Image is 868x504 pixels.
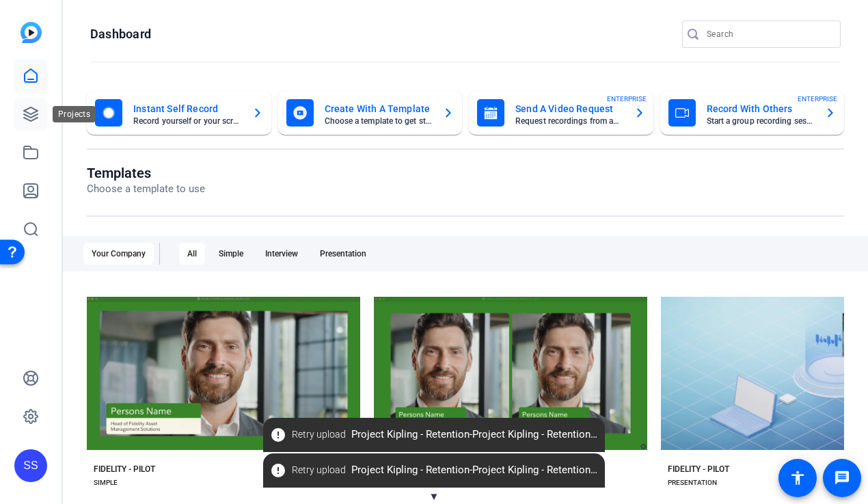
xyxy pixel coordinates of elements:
[87,91,271,135] button: Instant Self RecordRecord yourself or your screen
[660,91,845,135] button: Record With OthersStart a group recording sessionENTERPRISE
[325,117,433,125] mat-card-subtitle: Choose a template to get started
[707,101,815,117] mat-card-title: Record With Others
[87,165,205,181] h1: Templates
[263,458,605,483] span: Project Kipling - Retention-Project Kipling - Retention-[PERSON_NAME]-2025-08-25_09-14-47-015-1.webm
[292,427,346,442] span: Retry upload
[211,243,252,265] div: Simple
[607,94,647,104] span: ENTERPRISE
[133,117,241,125] mat-card-subtitle: Record yourself or your screen
[270,427,286,443] mat-icon: error
[707,26,830,42] input: Search
[90,26,151,42] h1: Dashboard
[94,477,118,488] div: SIMPLE
[270,462,286,479] mat-icon: error
[21,22,42,43] img: blue-gradient.svg
[292,463,346,477] span: Retry upload
[263,423,605,447] span: Project Kipling - Retention-Project Kipling - Retention-[PERSON_NAME]-2025-08-25_09-14-37-399-1.webm
[278,91,463,135] button: Create With A TemplateChoose a template to get started
[53,106,96,122] div: Projects
[312,243,375,265] div: Presentation
[798,94,837,104] span: ENTERPRISE
[834,470,850,486] mat-icon: message
[707,117,815,125] mat-card-subtitle: Start a group recording session
[94,464,155,475] div: FIDELITY - PILOT
[87,181,205,197] p: Choose a template to use
[429,490,439,503] span: ▼
[257,243,306,265] div: Interview
[668,477,717,488] div: PRESENTATION
[133,101,241,117] mat-card-title: Instant Self Record
[83,243,154,265] div: Your Company
[789,470,806,486] mat-icon: accessibility
[14,449,47,482] div: SS
[469,91,653,135] button: Send A Video RequestRequest recordings from anyone, anywhereENTERPRISE
[179,243,205,265] div: All
[515,117,623,125] mat-card-subtitle: Request recordings from anyone, anywhere
[515,101,623,117] mat-card-title: Send A Video Request
[668,464,729,475] div: FIDELITY - PILOT
[325,101,433,117] mat-card-title: Create With A Template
